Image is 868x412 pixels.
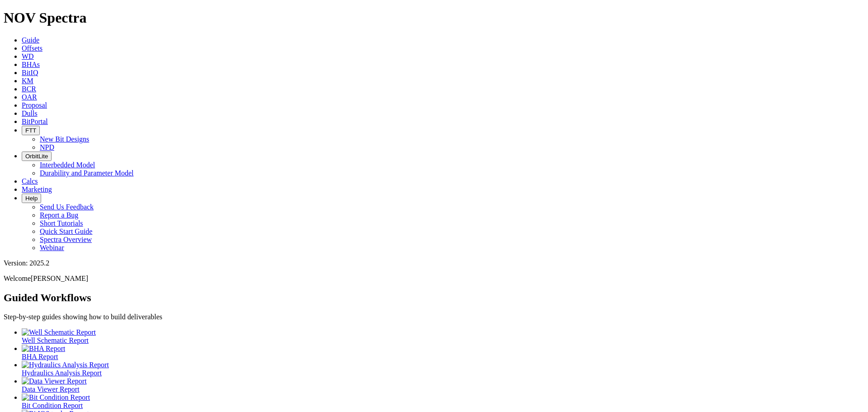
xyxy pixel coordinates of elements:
p: Welcome [4,275,864,283]
a: Bit Condition Report Bit Condition Report [22,393,864,409]
a: Well Schematic Report Well Schematic Report [22,328,864,344]
a: BCR [22,85,36,93]
a: Offsets [22,44,42,52]
span: FTT [25,127,36,134]
a: Guide [22,36,39,44]
img: Hydraulics Analysis Report [22,361,109,369]
a: New Bit Designs [40,135,89,143]
a: OAR [22,93,37,101]
a: Marketing [22,185,52,193]
img: BHA Report [22,345,65,353]
a: BHAs [22,61,40,68]
span: Data Viewer Report [22,385,80,393]
a: Webinar [40,244,64,251]
a: Dulls [22,109,38,117]
a: Interbedded Model [40,161,95,169]
span: [PERSON_NAME] [31,275,88,282]
img: Bit Condition Report [22,393,90,402]
a: Short Tutorials [40,219,83,227]
a: Durability and Parameter Model [40,169,134,177]
a: Calcs [22,177,38,185]
span: Help [25,195,38,202]
a: BitPortal [22,118,48,125]
a: Quick Start Guide [40,227,92,235]
a: Send Us Feedback [40,203,94,211]
span: BHA Report [22,353,58,360]
a: Report a Bug [40,211,78,219]
a: Spectra Overview [40,236,92,243]
img: Well Schematic Report [22,328,96,336]
button: OrbitLite [22,152,52,161]
p: Step-by-step guides showing how to build deliverables [4,313,864,321]
h1: NOV Spectra [4,9,864,26]
a: BHA Report BHA Report [22,345,864,360]
img: Data Viewer Report [22,377,87,385]
span: Bit Condition Report [22,402,83,409]
div: Version: 2025.2 [4,259,864,267]
a: KM [22,77,33,85]
a: Hydraulics Analysis Report Hydraulics Analysis Report [22,361,864,377]
a: NPD [40,143,54,151]
a: Data Viewer Report Data Viewer Report [22,377,864,393]
a: Proposal [22,101,47,109]
a: WD [22,52,34,60]
button: Help [22,194,41,203]
span: Hydraulics Analysis Report [22,369,102,377]
span: OrbitLite [25,153,48,160]
h2: Guided Workflows [4,292,864,304]
span: Well Schematic Report [22,336,89,344]
a: BitIQ [22,69,38,76]
button: FTT [22,126,40,135]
